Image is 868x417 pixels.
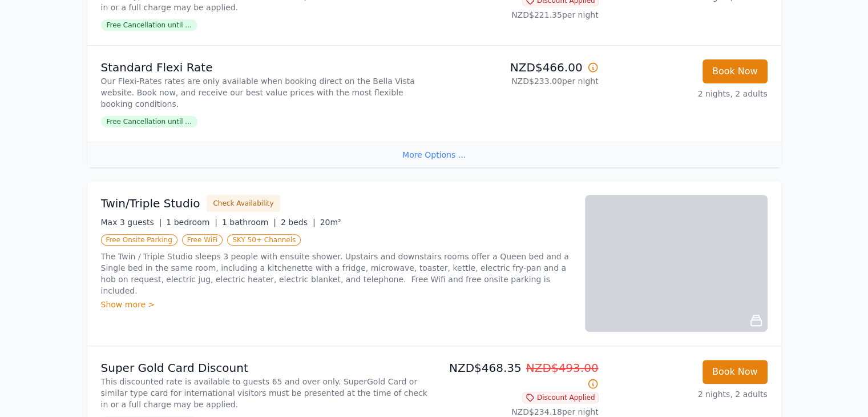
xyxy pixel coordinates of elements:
[320,218,341,227] span: 20m²
[222,218,276,227] span: 1 bathroom |
[101,218,162,227] span: Max 3 guests |
[439,59,599,75] p: NZD$466.00
[608,88,768,99] p: 2 nights, 2 adults
[101,195,200,211] h3: Twin/Triple Studio
[281,218,316,227] span: 2 beds |
[608,388,768,400] p: 2 nights, 2 adults
[101,299,571,310] div: Show more >
[101,59,430,75] p: Standard Flexi Rate
[703,360,768,384] button: Book Now
[439,360,599,392] p: NZD$468.35
[101,376,430,410] p: This discounted rate is available to guests 65 and over only. SuperGold Card or similar type card...
[207,195,280,212] button: Check Availability
[166,218,217,227] span: 1 bedroom |
[87,142,781,167] div: More Options ...
[227,234,301,246] span: SKY 50+ Channels
[101,75,430,110] p: Our Flexi-Rates rates are only available when booking direct on the Bella Vista website. Book now...
[439,9,599,21] p: NZD$221.35 per night
[522,392,599,403] span: Discount Applied
[703,59,768,83] button: Book Now
[526,361,599,375] span: NZD$493.00
[182,234,223,246] span: Free WiFi
[101,251,571,296] p: The Twin / Triple Studio sleeps 3 people with ensuite shower. Upstairs and downstairs rooms offer...
[101,234,177,246] span: Free Onsite Parking
[101,116,197,127] span: Free Cancellation until ...
[439,75,599,87] p: NZD$233.00 per night
[101,19,197,31] span: Free Cancellation until ...
[101,360,430,376] p: Super Gold Card Discount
